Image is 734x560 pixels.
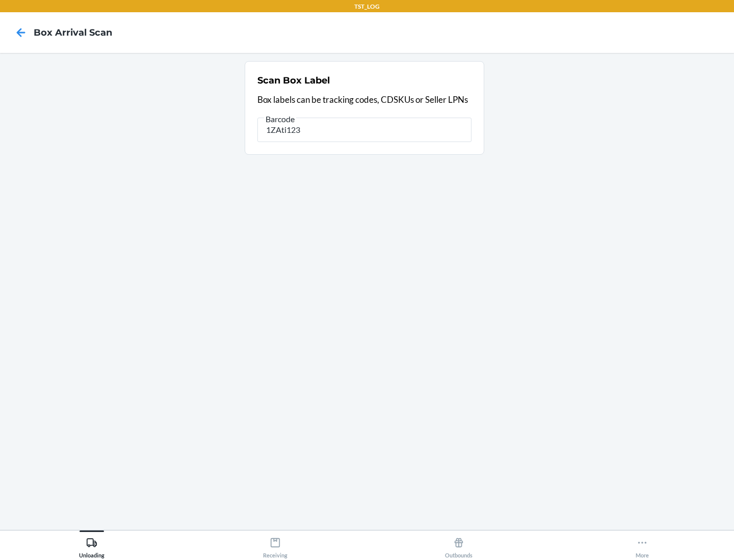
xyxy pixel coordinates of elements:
[257,93,471,106] p: Box labels can be tracking codes, CDSKUs or Seller LPNs
[257,74,330,87] h2: Scan Box Label
[636,533,649,558] div: More
[354,2,380,11] p: TST_LOG
[183,530,367,558] button: Receiving
[34,26,112,39] h4: Box Arrival Scan
[257,118,471,142] input: Barcode
[367,530,550,558] button: Outbounds
[263,533,287,558] div: Receiving
[79,533,104,558] div: Unloading
[445,533,473,558] div: Outbounds
[550,530,734,558] button: More
[264,114,296,124] span: Barcode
